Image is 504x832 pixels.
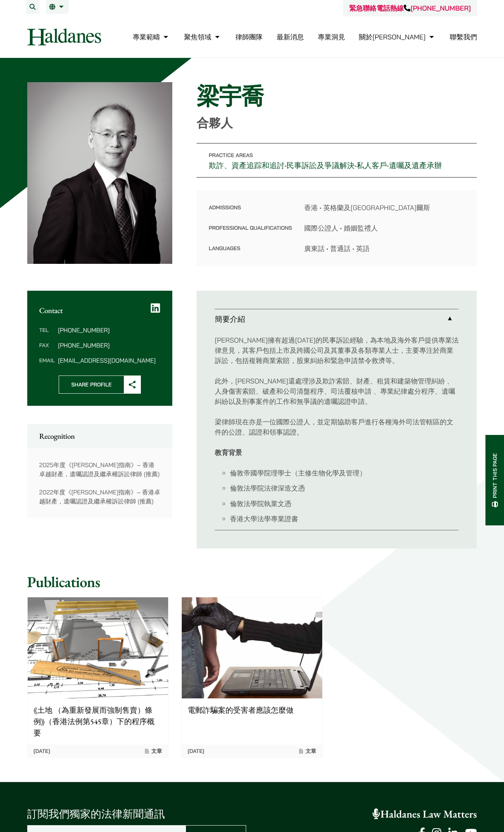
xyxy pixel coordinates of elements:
[184,33,222,41] a: 聚焦領域
[230,483,459,493] li: 倫敦法學院法律深造文憑
[197,83,477,110] h1: 梁宇喬
[34,704,162,739] p: 《土地 （為重新發展而強制售賣）條例》（香港法例第545章）下的程序概要
[27,28,101,45] img: Logo of Haldanes
[389,160,442,170] a: 遺囑及遺產承辦
[298,748,316,754] span: 文章
[197,143,477,178] p: • • •
[450,33,477,41] a: 聯繫我們
[39,488,161,506] p: 2022年度《[PERSON_NAME]指南》– 香港卓越財產，遺囑認證及繼承權訴訟律師 (推薦)
[304,203,465,213] dd: 香港 • 英格蘭及[GEOGRAPHIC_DATA]爾斯
[28,597,168,698] img: Graphic showing architects plan and drawing instruments
[34,748,50,754] time: [DATE]
[188,748,204,754] time: [DATE]
[58,357,160,363] dd: [EMAIL_ADDRESS][DOMAIN_NAME]
[39,432,161,441] h2: Recognition
[133,33,170,41] a: 專業範疇
[215,309,459,329] a: 簡要介紹
[59,375,141,394] button: Share Profile
[144,748,162,754] span: 文章
[27,806,246,822] p: 訂閱我們獨家的法律新聞通訊
[230,499,459,509] li: 倫敦法學院執業文憑
[215,335,459,366] p: [PERSON_NAME]擁有超過[DATE]的民事訴訟經驗，為本地及海外客戶提供專業法律意見，其客戶包括上市及跨國公司及其董事及各類專業人士，主要專注於商業訴訟，包括複雜商業索賠，股東糾紛和緊...
[359,33,436,41] a: 關於何敦
[209,160,284,170] a: 欺詐、資產追踪和追討
[215,448,242,457] strong: 教育背景
[209,152,253,159] span: Practice Areas
[215,417,459,437] p: 梁律師現在亦是一位國際公證人，並定期協助客戶進行各種海外司法管轄區的文件的公證、認證和領事認證。
[230,514,459,524] li: 香港大學法學專業證書
[349,4,471,12] a: 緊急聯絡電話熱線[PHONE_NUMBER]
[39,306,161,315] h2: Contact
[197,116,477,130] p: 合夥人
[215,329,459,530] div: 簡要介紹
[27,597,169,758] a: Graphic showing architects plan and drawing instruments 《土地 （為重新發展而強制售賣）條例》（香港法例第545章）下的程序概要 [DAT...
[39,357,55,363] dt: Email
[287,160,355,170] a: 民事訴訟及爭議解決
[209,243,292,254] dt: Languages
[58,327,160,333] dd: [PHONE_NUMBER]
[188,704,316,716] p: 電郵詐騙案的受害者應該怎麼做
[215,376,459,407] p: 此外，[PERSON_NAME]還處理涉及欺詐索賠、財產、租賃和建築物管理糾紛 、人身傷害索賠、破產和公司清盤程序、司法覆核申請 、專業紀律處分程序、遺囑糾紛以及刑事案件的工作和無爭議的遺囑認證申請。
[58,342,160,348] dd: [PHONE_NUMBER]
[39,327,55,342] dt: Tel
[236,33,263,41] a: 律師團隊
[209,203,292,223] dt: Admissions
[27,573,477,591] h2: Publications
[230,468,459,478] li: 倫敦帝國學院理學士（主修生物化學及管理）
[59,376,124,393] span: Share Profile
[39,460,161,478] p: 2025年度《[PERSON_NAME]指南》– 香港卓越財產，遺囑認證及繼承權訴訟律師 (推薦)
[357,160,387,170] a: 私人客戶
[304,243,465,254] dd: 廣東話 • 普通話 • 英語
[49,4,66,10] a: 繁
[181,597,323,758] a: 電郵詐騙案的受害者應該怎麼做 [DATE] 文章
[318,33,345,41] a: 專業洞見
[151,303,160,313] a: LinkedIn
[276,33,304,41] a: 最新消息
[373,807,477,821] a: Haldanes Law Matters
[209,223,292,243] dt: Professional Qualifications
[39,342,55,357] dt: Fax
[304,223,465,233] dd: 國際公證人 • 婚姻監禮人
